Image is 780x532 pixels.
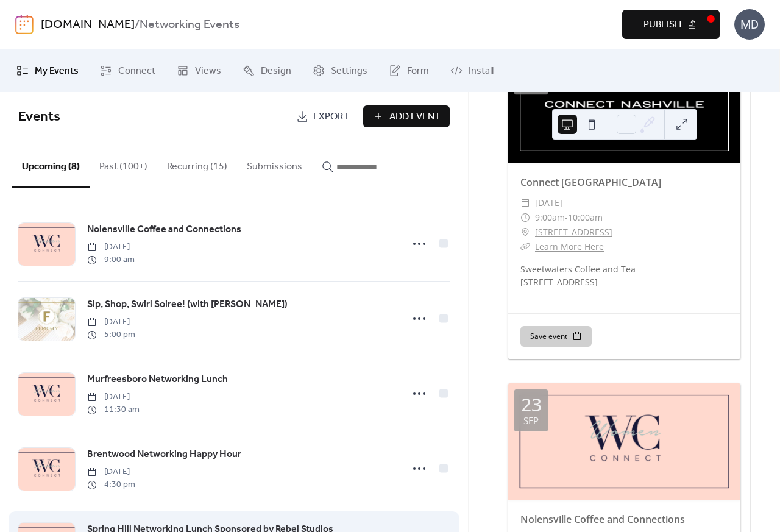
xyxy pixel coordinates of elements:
[140,13,239,37] b: Networking Events
[535,241,604,252] a: Learn More Here
[508,263,740,301] div: Sweetwaters Coffee and Tea [STREET_ADDRESS]
[87,447,241,462] span: Brentwood Networking Happy Hour
[363,105,450,127] button: Add Event
[734,9,765,40] div: MD
[535,225,612,239] a: [STREET_ADDRESS]
[313,110,349,124] span: Export
[15,15,34,34] img: logo
[520,176,661,189] a: Connect [GEOGRAPHIC_DATA]
[41,13,135,37] a: [DOMAIN_NAME]
[508,512,740,527] div: Nolensville Coffee and Connections
[87,403,140,416] span: 11:30 am
[90,141,157,186] button: Past (100+)
[520,225,530,239] div: ​
[261,64,291,79] span: Design
[87,447,241,463] a: Brentwood Networking Happy Hour
[520,196,530,210] div: ​
[35,64,79,79] span: My Events
[87,222,241,237] span: Nolensville Coffee and Connections
[87,241,135,254] span: [DATE]
[195,64,221,79] span: Views
[87,328,135,341] span: 5:00 pm
[233,54,300,87] a: Design
[520,326,592,347] button: Save event
[91,54,165,87] a: Connect
[87,297,288,312] span: Sip, Shop, Swirl Soiree! (with [PERSON_NAME])
[407,64,429,79] span: Form
[535,196,562,210] span: [DATE]
[521,395,542,414] div: 23
[118,64,155,79] span: Connect
[622,10,720,39] button: Publish
[535,210,565,225] span: 9:00am
[87,372,228,387] span: Murfreesboro Networking Lunch
[7,54,88,87] a: My Events
[87,316,135,328] span: [DATE]
[643,18,681,32] span: Publish
[520,210,530,225] div: ​
[87,254,135,266] span: 9:00 am
[168,54,230,87] a: Views
[157,141,237,186] button: Recurring (15)
[523,416,539,425] div: Sep
[12,141,90,188] button: Upcoming (8)
[135,13,140,37] b: /
[303,54,377,87] a: Settings
[87,297,288,313] a: Sip, Shop, Swirl Soiree! (with [PERSON_NAME])
[237,141,312,186] button: Submissions
[87,391,140,403] span: [DATE]
[331,64,367,79] span: Settings
[87,372,228,388] a: Murfreesboro Networking Lunch
[469,64,494,79] span: Install
[87,478,135,491] span: 4:30 pm
[87,466,135,478] span: [DATE]
[287,105,358,127] a: Export
[565,210,568,225] span: -
[18,104,60,130] span: Events
[380,54,438,87] a: Form
[87,222,241,238] a: Nolensville Coffee and Connections
[568,210,603,225] span: 10:00am
[441,54,503,87] a: Install
[389,110,441,124] span: Add Event
[520,239,530,254] div: ​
